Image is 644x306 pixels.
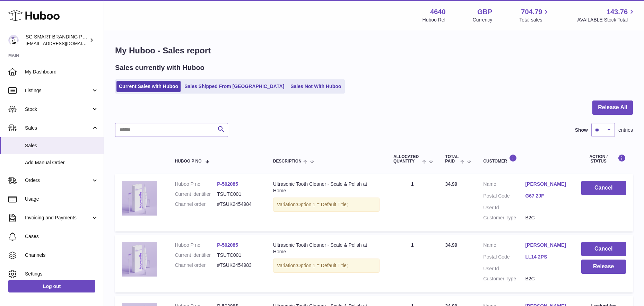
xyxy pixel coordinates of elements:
a: Sales Not With Huboo [288,81,343,92]
div: SG SMART BRANDING PTE. LTD. [26,34,88,47]
dt: User Id [483,265,525,272]
dd: TSUTC001 [217,191,259,198]
span: Stock [25,106,91,113]
span: [EMAIL_ADDRESS][DOMAIN_NAME] [26,41,102,46]
span: Usage [25,196,98,202]
a: Log out [8,280,95,292]
div: Variation: [273,259,380,273]
dd: #TSUK2454983 [217,262,259,269]
label: Show [575,127,588,133]
span: Settings [25,271,98,277]
dt: User Id [483,204,525,211]
span: Total paid [445,155,459,164]
td: 1 [386,174,438,231]
dt: Channel order [175,262,217,269]
span: 143.76 [607,7,628,17]
span: Option 1 = Default Title; [297,263,348,268]
div: Currency [473,17,493,23]
dd: B2C [525,276,567,282]
dt: Postal Code [483,193,525,201]
span: My Dashboard [25,69,98,75]
span: Huboo P no [175,159,201,164]
span: AVAILABLE Stock Total [577,17,636,23]
dt: Huboo P no [175,181,217,187]
div: Ultrasonic Tooth Cleaner - Scale & Polish at Home [273,181,380,194]
button: Release All [592,100,633,115]
div: Huboo Ref [423,17,446,23]
span: Orders [25,177,91,184]
dd: B2C [525,215,567,221]
dt: Huboo P no [175,242,217,248]
dt: Name [483,181,525,189]
a: LL14 2PS [525,254,567,260]
a: [PERSON_NAME] [525,242,567,248]
img: uktopsmileshipping@gmail.com [8,35,19,45]
span: Invoicing and Payments [25,215,91,221]
a: 143.76 AVAILABLE Stock Total [577,7,636,23]
span: Total sales [519,17,550,23]
strong: GBP [477,7,492,17]
strong: 4640 [430,7,446,17]
button: Cancel [581,181,626,195]
dd: TSUTC001 [217,252,259,259]
span: Sales [25,125,91,131]
span: Sales [25,142,98,149]
dt: Current identifier [175,252,217,259]
td: 1 [386,235,438,292]
dt: Name [483,242,525,250]
a: P-502085 [217,181,238,187]
a: [PERSON_NAME] [525,181,567,187]
dd: #TSUK2454984 [217,201,259,208]
dt: Postal Code [483,254,525,262]
span: Cases [25,233,98,240]
span: 34.99 [445,181,457,187]
span: ALLOCATED Quantity [393,155,420,164]
span: Channels [25,252,98,259]
div: Ultrasonic Tooth Cleaner - Scale & Polish at Home [273,242,380,255]
a: Current Sales with Huboo [116,81,181,92]
button: Cancel [581,242,626,256]
h1: My Huboo - Sales report [115,45,633,56]
a: G67 2JF [525,193,567,199]
dt: Current identifier [175,191,217,198]
h2: Sales currently with Huboo [115,63,204,72]
span: 704.79 [521,7,542,17]
a: P-502085 [217,242,238,248]
span: Add Manual Order [25,159,98,166]
div: Action / Status [581,154,626,164]
dt: Customer Type [483,276,525,282]
img: plaqueremoverforteethbestselleruk5.png [122,242,157,277]
a: 704.79 Total sales [519,7,550,23]
dt: Customer Type [483,215,525,221]
span: Description [273,159,302,164]
span: Option 1 = Default Title; [297,202,348,207]
div: Customer [483,154,567,164]
a: Sales Shipped From [GEOGRAPHIC_DATA] [182,81,287,92]
div: Variation: [273,198,380,212]
img: plaqueremoverforteethbestselleruk5.png [122,181,157,216]
span: 34.99 [445,242,457,248]
dt: Channel order [175,201,217,208]
button: Release [581,260,626,274]
span: Listings [25,87,91,94]
span: entries [618,127,633,133]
